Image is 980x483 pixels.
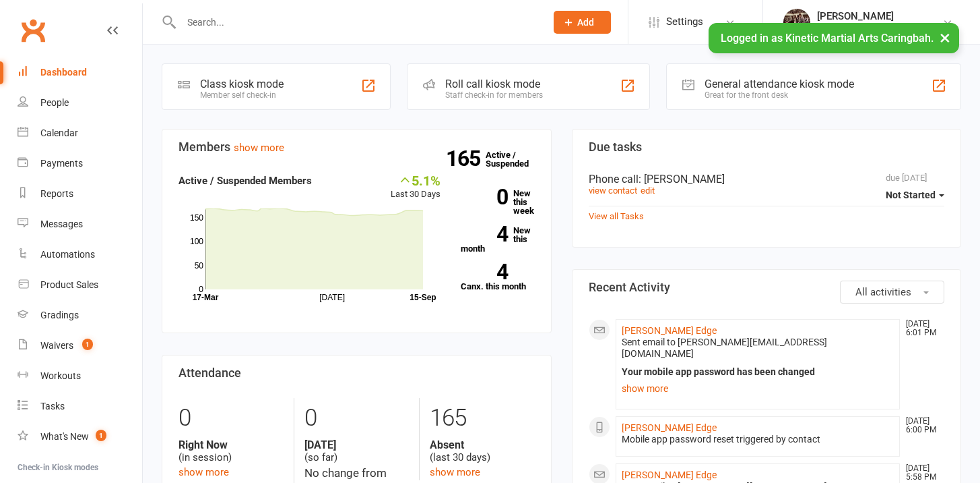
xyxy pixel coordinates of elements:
[18,300,142,331] a: Gradings
[391,173,440,202] div: Last 30 Days
[40,401,65,411] div: Tasks
[18,422,142,452] a: What's New1
[622,366,894,378] div: Your mobile app password has been changed
[430,438,534,451] strong: Absent
[639,173,725,186] span: : [PERSON_NAME]
[461,187,508,207] strong: 0
[18,270,142,300] a: Product Sales
[783,9,810,36] img: thumb_image1665806850.png
[304,398,409,438] div: 0
[177,13,536,32] input: Search...
[445,78,543,90] div: Roll call kiosk mode
[886,190,936,200] span: Not Started
[96,430,106,441] span: 1
[18,118,142,148] a: Calendar
[18,57,142,88] a: Dashboard
[622,422,717,433] a: [PERSON_NAME] Edge
[40,370,81,381] div: Workouts
[577,17,594,28] span: Add
[589,186,637,196] a: view contact
[705,78,854,90] div: General attendance kiosk mode
[589,281,945,294] h3: Recent Activity
[461,226,535,253] a: 4New this month
[178,366,535,380] h3: Attendance
[899,320,944,337] time: [DATE] 6:01 PM
[18,209,142,239] a: Messages
[40,431,89,442] div: What's New
[178,140,535,154] h3: Members
[589,173,945,186] div: Phone call
[18,148,142,179] a: Payments
[18,331,142,361] a: Waivers 1
[461,262,508,282] strong: 4
[589,140,945,154] h3: Due tasks
[178,398,284,438] div: 0
[18,239,142,270] a: Automations
[304,438,409,451] strong: [DATE]
[855,286,911,298] span: All activities
[622,434,894,445] div: Mobile app password reset triggered by contact
[178,175,312,187] strong: Active / Suspended Members
[461,264,535,291] a: 4Canx. this month
[16,13,50,47] a: Clubworx
[18,179,142,209] a: Reports
[899,417,944,434] time: [DATE] 6:00 PM
[82,339,93,350] span: 1
[430,466,480,478] a: show more
[622,379,894,398] a: show more
[18,391,142,422] a: Tasks
[40,97,69,108] div: People
[178,438,284,451] strong: Right Now
[40,219,83,229] div: Messages
[18,361,142,391] a: Workouts
[817,22,942,34] div: Kinetic Martial Arts Caringbah
[641,186,655,196] a: edit
[622,337,827,359] span: Sent email to [PERSON_NAME][EMAIL_ADDRESS][DOMAIN_NAME]
[40,158,83,169] div: Payments
[817,10,942,22] div: [PERSON_NAME]
[430,438,534,464] div: (last 30 days)
[40,67,87,78] div: Dashboard
[622,325,717,336] a: [PERSON_NAME] Edge
[40,127,78,138] div: Calendar
[304,438,409,464] div: (so far)
[200,90,284,100] div: Member self check-in
[200,78,284,90] div: Class kiosk mode
[18,88,142,118] a: People
[840,281,944,304] button: All activities
[622,470,717,480] a: [PERSON_NAME] Edge
[178,438,284,464] div: (in session)
[554,11,611,34] button: Add
[705,90,854,100] div: Great for the front desk
[40,340,73,351] div: Waivers
[391,173,440,188] div: 5.1%
[430,398,534,438] div: 165
[234,142,284,154] a: show more
[40,279,98,290] div: Product Sales
[446,148,486,169] strong: 165
[461,224,508,244] strong: 4
[40,188,73,199] div: Reports
[933,23,957,52] button: ×
[461,189,535,215] a: 0New this week
[178,466,229,478] a: show more
[589,211,644,221] a: View all Tasks
[40,249,95,260] div: Automations
[40,310,79,320] div: Gradings
[445,90,543,100] div: Staff check-in for members
[486,140,545,178] a: 165Active / Suspended
[899,464,944,482] time: [DATE] 5:58 PM
[886,183,944,207] button: Not Started
[721,32,934,45] span: Logged in as Kinetic Martial Arts Caringbah.
[666,7,703,37] span: Settings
